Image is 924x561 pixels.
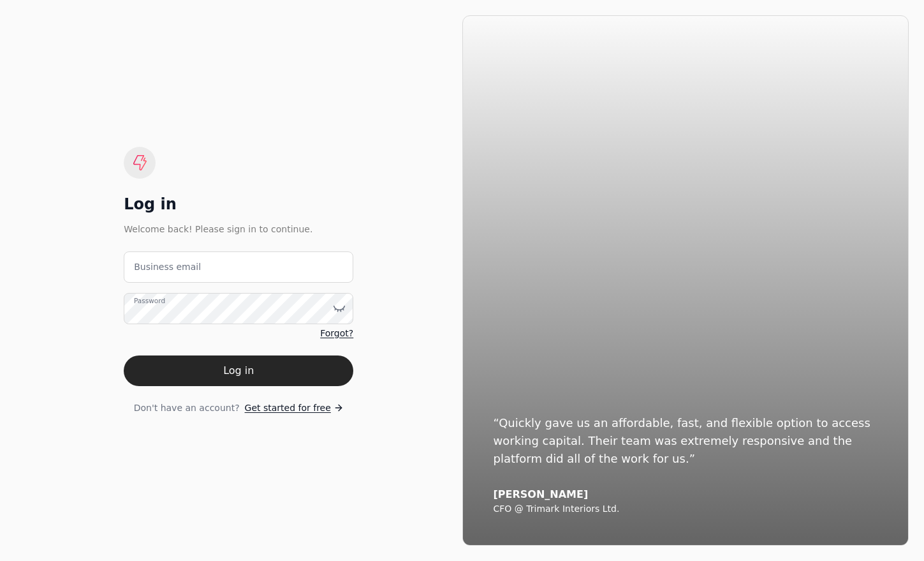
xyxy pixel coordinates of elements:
div: [PERSON_NAME] [494,488,878,501]
label: Business email [134,260,201,274]
label: Password [134,295,165,306]
span: Get started for free [245,401,331,415]
button: Log in [124,355,353,386]
div: “Quickly gave us an affordable, fast, and flexible option to access working capital. Their team w... [494,414,878,468]
div: Log in [124,194,353,214]
a: Get started for free [245,401,344,415]
a: Forgot? [320,327,353,340]
div: Welcome back! Please sign in to continue. [124,222,353,236]
span: Don't have an account? [134,401,240,415]
div: CFO @ Trimark Interiors Ltd. [494,504,878,515]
